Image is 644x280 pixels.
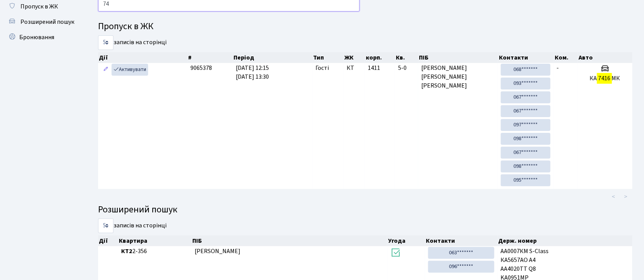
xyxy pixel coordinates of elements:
[421,64,495,90] span: [PERSON_NAME] [PERSON_NAME] [PERSON_NAME]
[398,64,415,73] span: 5-0
[98,52,188,63] th: Дії
[98,219,167,233] label: записів на сторінці
[395,52,418,63] th: Кв.
[554,52,578,63] th: Ком.
[347,64,362,73] span: КТ
[118,235,192,246] th: Квартира
[581,75,629,82] h5: КА МК
[4,30,81,45] a: Бронювання
[233,52,313,63] th: Період
[98,21,632,32] h4: Пропуск в ЖК
[425,235,498,246] th: Контакти
[101,64,110,76] a: Редагувати
[557,64,559,72] span: -
[98,219,113,233] select: записів на сторінці
[368,64,380,72] span: 1411
[419,52,498,63] th: ПІБ
[365,52,395,63] th: корп.
[112,64,148,76] a: Активувати
[188,52,233,63] th: #
[578,52,632,63] th: Авто
[19,33,54,41] span: Бронювання
[20,18,74,26] span: Розширений пошук
[4,14,81,30] a: Розширений пошук
[98,35,113,50] select: записів на сторінці
[190,64,212,72] span: 9065378
[313,52,344,63] th: Тип
[498,235,633,246] th: Держ. номер
[121,247,189,256] span: 2-356
[344,52,365,63] th: ЖК
[315,64,329,73] span: Гості
[20,2,58,11] span: Пропуск в ЖК
[498,52,554,63] th: Контакти
[192,235,387,246] th: ПІБ
[98,35,167,50] label: записів на сторінці
[387,235,425,246] th: Угода
[98,235,118,246] th: Дії
[195,247,240,255] span: [PERSON_NAME]
[597,73,612,84] mark: 7416
[236,64,269,81] span: [DATE] 12:15 [DATE] 13:30
[98,204,632,215] h4: Розширений пошук
[121,247,132,255] b: КТ2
